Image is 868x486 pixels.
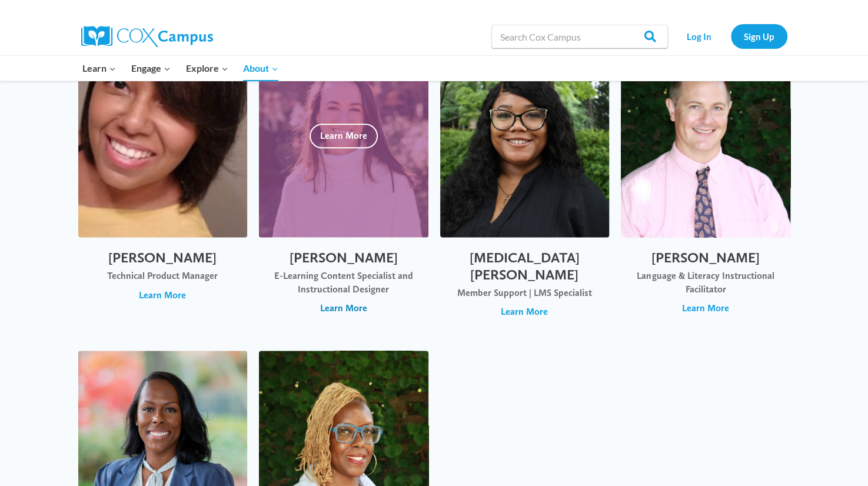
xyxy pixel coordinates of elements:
[621,34,790,329] button: [PERSON_NAME] Language & Literacy Instructional Facilitator Learn More
[440,34,610,329] button: [MEDICAL_DATA][PERSON_NAME] Member Support | LMS Specialist Learn More
[633,269,779,295] div: Language & Literacy Instructional Facilitator
[78,34,248,329] button: [PERSON_NAME] Technical Product Manager Learn More
[178,56,236,81] button: Child menu of Explore
[75,56,286,81] nav: Primary Navigation
[633,249,779,266] h2: [PERSON_NAME]
[320,301,367,314] span: Learn More
[81,26,213,47] img: Cox Campus
[491,25,668,48] input: Search Cox Campus
[452,249,598,283] h2: [MEDICAL_DATA][PERSON_NAME]
[501,305,548,318] span: Learn More
[90,269,236,282] div: Technical Product Manager
[139,288,186,301] span: Learn More
[259,34,428,329] button: [PERSON_NAME] E-Learning Content Specialist and Instructional Designer Learn More
[124,56,178,81] button: Child menu of Engage
[674,24,787,48] nav: Secondary Navigation
[682,301,729,314] span: Learn More
[75,56,124,81] button: Child menu of Learn
[452,286,598,299] div: Member Support | LMS Specialist
[90,249,236,266] h2: [PERSON_NAME]
[271,269,417,295] div: E-Learning Content Specialist and Instructional Designer
[731,24,787,48] a: Sign Up
[235,56,286,81] button: Child menu of About
[271,249,417,266] h2: [PERSON_NAME]
[674,24,725,48] a: Log In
